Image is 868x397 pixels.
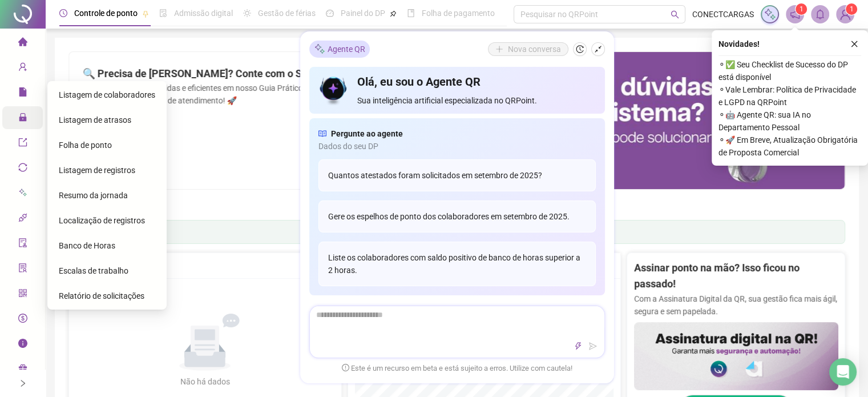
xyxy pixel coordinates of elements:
[407,9,415,17] span: book
[18,133,27,155] span: export
[18,233,27,256] span: audit
[718,83,861,109] span: ⚬ Vale Lembrar: Política de Privacidade e LGPD na QRPoint
[850,5,854,13] span: 1
[159,9,167,17] span: file-done
[850,40,858,48] span: close
[357,74,595,90] h4: Olá, eu sou o Agente QR
[83,82,443,107] p: Encontre respostas rápidas e eficientes em nosso Guia Prático de Suporte. Acesse agora e descubra...
[718,134,861,159] span: ⚬ 🚀 Em Breve, Atualização Obrigatória de Proposta Comercial
[829,358,857,386] div: Open Intercom Messenger
[59,241,115,250] span: Banco de Horas
[142,10,149,17] span: pushpin
[18,258,27,281] span: solution
[318,159,596,191] div: Quantos atestados foram solicitados em setembro de 2025?
[594,45,602,53] span: shrink
[309,41,370,58] div: Agente QR
[74,9,138,18] span: Controle de ponto
[341,9,385,18] span: Painel do DP
[837,6,854,23] img: 71832
[634,292,838,318] p: Com a Assinatura Digital da QR, sua gestão fica mais ágil, segura e sem papelada.
[59,216,145,225] span: Localização de registros
[488,42,568,56] button: Nova conversa
[243,9,251,17] span: sun
[457,52,845,189] img: banner%2F0cf4e1f0-cb71-40ef-aa93-44bd3d4ee559.png
[790,9,800,19] span: notification
[318,127,326,140] span: read
[314,43,325,55] img: sparkle-icon.fc2bf0ac1784a2077858766a79e2daf3.svg
[574,342,582,350] span: thunderbolt
[18,308,27,331] span: dollar
[390,10,397,17] span: pushpin
[357,94,595,107] span: Sua inteligência artificial especializada no QRPoint.
[718,38,760,50] span: Novidades !
[815,9,825,19] span: bell
[718,109,861,134] span: ⚬ 🤖 Agente QR: sua IA no Departamento Pessoal
[764,8,776,21] img: sparkle-icon.fc2bf0ac1784a2077858766a79e2daf3.svg
[318,242,596,286] div: Liste os colaboradores com saldo positivo de banco de horas superior a 2 horas.
[342,364,349,371] span: exclamation-circle
[59,291,144,300] span: Relatório de solicitações
[326,9,334,17] span: dashboard
[846,3,857,15] sup: Atualize o seu contato no menu Meus Dados
[800,5,804,13] span: 1
[18,107,27,130] span: lock
[671,10,679,19] span: search
[331,127,403,140] span: Pergunte ao agente
[258,9,316,18] span: Gestão de férias
[18,158,27,181] span: sync
[59,9,67,17] span: clock-circle
[634,322,838,390] img: banner%2F02c71560-61a6-44d4-94b9-c8ab97240462.png
[18,82,27,105] span: file
[59,90,155,99] span: Listagem de colaboradores
[83,66,443,82] h2: 🔍 Precisa de [PERSON_NAME]? Conte com o Suporte da QRPoint!
[18,334,27,356] span: info-circle
[19,379,27,387] span: right
[318,200,596,232] div: Gere os espelhos de ponto dos colaboradores em setembro de 2025.
[18,359,27,382] span: gift
[342,363,572,374] span: Este é um recurso em beta e está sujeito a erros. Utilize com cautela!
[18,283,27,306] span: qrcode
[152,375,257,388] div: Não há dados
[571,339,585,353] button: thunderbolt
[586,339,600,353] button: send
[59,266,128,275] span: Escalas de trabalho
[422,9,495,18] span: Folha de pagamento
[634,260,838,292] h2: Assinar ponto na mão? Isso ficou no passado!
[18,57,27,80] span: user-add
[318,74,349,107] img: icon
[576,45,584,53] span: history
[318,140,596,153] span: Dados do seu DP
[718,58,861,83] span: ⚬ ✅ Seu Checklist de Sucesso do DP está disponível
[796,3,807,15] sup: 1
[174,9,233,18] span: Admissão digital
[18,32,27,55] span: home
[59,141,112,150] span: Folha de ponto
[59,191,128,200] span: Resumo da jornada
[59,166,135,175] span: Listagem de registros
[18,208,27,231] span: api
[692,8,754,21] span: CONECTCARGAS
[59,115,131,125] span: Listagem de atrasos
